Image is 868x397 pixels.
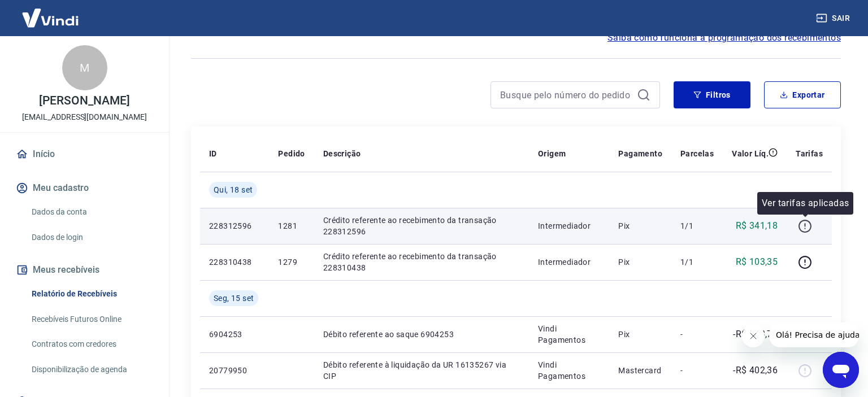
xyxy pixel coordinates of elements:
[680,365,714,376] p: -
[538,220,600,232] p: Intermediador
[14,258,155,282] button: Meus recebíveis
[323,215,520,237] p: Crédito referente ao recebimento da transação 228312596
[538,148,566,159] p: Origem
[7,8,95,17] span: Olá! Precisa de ajuda?
[814,8,854,29] button: Sair
[14,142,155,167] a: Início
[39,95,129,107] p: [PERSON_NAME]
[62,45,107,90] div: M
[14,176,155,200] button: Meu cadastro
[607,31,841,45] a: Saiba como funciona a programação dos recebimentos
[733,328,778,341] p: -R$ 448,79
[618,329,662,340] p: Pix
[764,81,841,108] button: Exportar
[618,148,662,159] p: Pagamento
[22,111,147,123] p: [EMAIL_ADDRESS][DOMAIN_NAME]
[27,200,155,224] a: Dados da conta
[538,256,600,268] p: Intermediador
[732,148,769,159] p: Valor Líq.
[278,148,305,159] p: Pedido
[680,148,714,159] p: Parcelas
[278,256,305,268] p: 1279
[27,282,155,306] a: Relatório de Recebíveis
[323,359,520,382] p: Débito referente à liquidação da UR 16135267 via CIP
[209,365,260,376] p: 20779950
[742,325,765,347] iframe: Fechar mensagem
[323,329,520,340] p: Débito referente ao saque 6904253
[680,329,714,340] p: -
[27,226,155,249] a: Dados de login
[214,293,254,304] span: Seg, 15 set
[618,220,662,232] p: Pix
[27,333,155,356] a: Contratos com credores
[538,359,600,382] p: Vindi Pagamentos
[618,365,662,376] p: Mastercard
[209,148,217,159] p: ID
[14,1,87,35] img: Vindi
[209,220,260,232] p: 228312596
[209,329,260,340] p: 6904253
[733,364,778,377] p: -R$ 402,36
[27,358,155,381] a: Disponibilização de agenda
[823,352,859,388] iframe: Botão para abrir a janela de mensagens
[323,251,520,273] p: Crédito referente ao recebimento da transação 228310438
[769,322,859,347] iframe: Mensagem da empresa
[680,256,714,268] p: 1/1
[736,255,778,269] p: R$ 103,35
[680,220,714,232] p: 1/1
[500,86,632,103] input: Busque pelo número do pedido
[538,323,600,346] p: Vindi Pagamentos
[674,81,750,108] button: Filtros
[323,148,361,159] p: Descrição
[214,184,253,195] span: Qui, 18 set
[796,148,823,159] p: Tarifas
[278,220,305,232] p: 1281
[209,256,260,268] p: 228310438
[618,256,662,268] p: Pix
[27,308,155,331] a: Recebíveis Futuros Online
[762,197,849,210] p: Ver tarifas aplicadas
[736,219,778,233] p: R$ 341,18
